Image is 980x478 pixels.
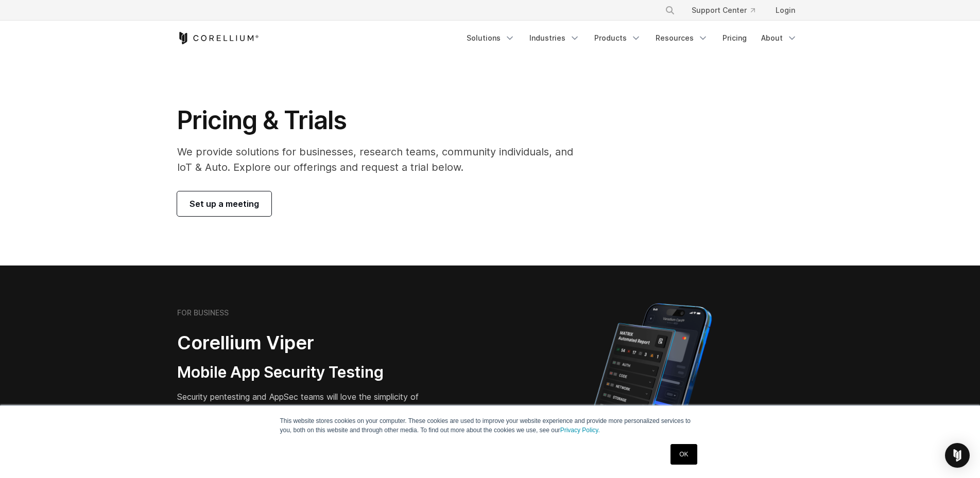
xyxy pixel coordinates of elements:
[177,105,588,136] h1: Pricing & Trials
[588,29,647,47] a: Products
[177,191,271,216] a: Set up a meeting
[523,29,586,47] a: Industries
[177,32,259,44] a: Corellium Home
[177,308,229,317] h6: FOR BUSINESS
[716,29,753,47] a: Pricing
[652,1,803,20] div: Navigation Menu
[460,29,803,47] div: Navigation Menu
[683,1,763,20] a: Support Center
[177,363,441,382] h3: Mobile App Security Testing
[560,427,600,434] a: Privacy Policy.
[767,1,803,20] a: Login
[670,444,697,465] a: OK
[649,29,714,47] a: Resources
[190,198,259,210] span: Set up a meeting
[177,331,441,355] h2: Corellium Viper
[755,29,803,47] a: About
[460,29,521,47] a: Solutions
[661,1,679,20] button: Search
[177,144,588,175] p: We provide solutions for businesses, research teams, community individuals, and IoT & Auto. Explo...
[177,391,441,428] p: Security pentesting and AppSec teams will love the simplicity of automated report generation comb...
[945,443,970,468] div: Open Intercom Messenger
[280,416,700,435] p: This website stores cookies on your computer. These cookies are used to improve your website expe...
